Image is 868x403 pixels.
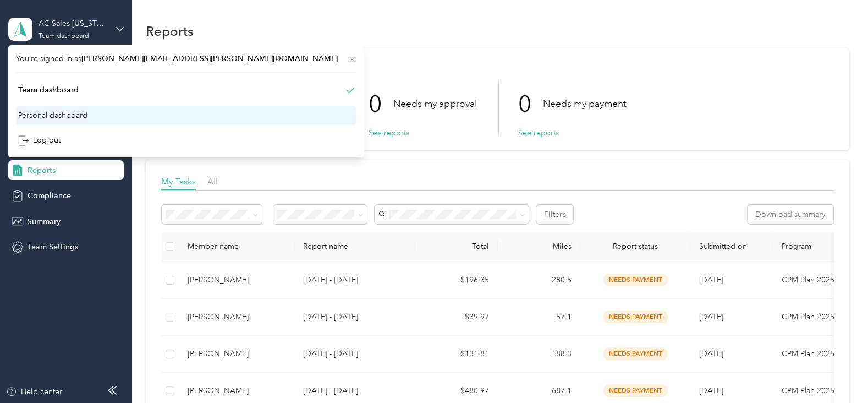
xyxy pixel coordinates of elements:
[303,348,406,360] p: [DATE] - [DATE]
[543,97,626,111] p: Needs my payment
[603,311,668,323] span: needs payment
[188,385,285,397] div: [PERSON_NAME]
[589,242,682,251] span: Report status
[146,25,194,37] h1: Reports
[498,299,580,336] td: 57.1
[603,274,668,286] span: needs payment
[415,336,498,373] td: $131.81
[699,275,723,285] span: [DATE]
[188,348,285,360] div: [PERSON_NAME]
[39,33,89,40] div: Team dashboard
[16,53,356,64] span: You’re signed in as
[18,84,79,96] div: Team dashboard
[699,312,723,322] span: [DATE]
[188,242,285,251] div: Member name
[161,176,196,187] span: My Tasks
[603,347,668,360] span: needs payment
[294,232,415,262] th: Report name
[28,241,78,253] span: Team Settings
[161,69,834,81] h1: My Tasks
[393,97,477,111] p: Needs my approval
[748,205,833,224] button: Download summary
[18,110,87,121] div: Personal dashboard
[498,262,580,299] td: 280.5
[424,242,489,251] div: Total
[603,384,668,397] span: needs payment
[806,341,868,403] iframe: Everlance-gr Chat Button Frame
[28,165,56,176] span: Reports
[303,385,406,397] p: [DATE] - [DATE]
[28,190,71,201] span: Compliance
[518,81,543,127] p: 0
[28,216,61,227] span: Summary
[415,299,498,336] td: $39.97
[207,176,218,187] span: All
[303,311,406,323] p: [DATE] - [DATE]
[6,386,62,397] button: Help center
[303,274,406,286] p: [DATE] - [DATE]
[699,349,723,358] span: [DATE]
[518,127,559,139] button: See reports
[498,336,580,373] td: 188.3
[536,205,573,224] button: Filters
[369,127,409,139] button: See reports
[39,18,107,29] div: AC Sales [US_STATE][GEOGRAPHIC_DATA] US01-AC-D50011-CC13400 ([PERSON_NAME])
[690,232,773,262] th: Submitted on
[507,242,572,251] div: Miles
[188,274,285,286] div: [PERSON_NAME]
[179,232,294,262] th: Member name
[415,262,498,299] td: $196.35
[699,386,723,395] span: [DATE]
[81,54,338,63] span: [PERSON_NAME][EMAIL_ADDRESS][PERSON_NAME][DOMAIN_NAME]
[188,311,285,323] div: [PERSON_NAME]
[18,134,61,146] div: Log out
[369,81,393,127] p: 0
